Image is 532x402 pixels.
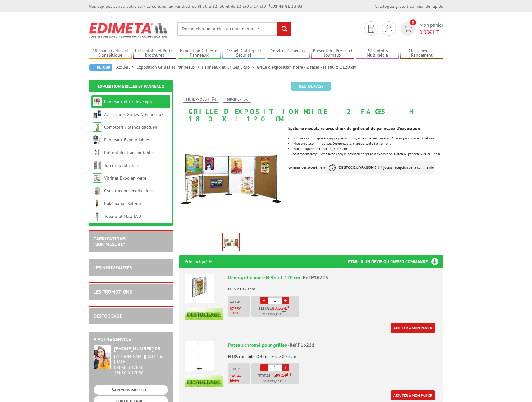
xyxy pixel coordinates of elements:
a: Constructions modulaires [104,188,153,194]
li: Grille d'exposition noire - 2 faces - H 180 x L 120 cm [257,64,356,70]
a: Ajouter à mon panier [391,323,435,333]
img: Totems et Mâts LCD [93,212,102,221]
span: Réf.P16223 [303,274,328,281]
img: devis rapide [403,25,412,32]
p: € [230,307,250,311]
img: p16222_panneaux_et_grilles.jpg [179,126,284,231]
a: Imprimer [223,96,251,103]
span: 105,06 [269,312,280,317]
a: Panneaux et Grilles Expo [202,64,257,70]
img: Totems publicitaires [93,161,102,170]
img: Kakémonos Roll-up [93,199,102,208]
div: Nos équipes sont à votre service du lundi au vendredi de 8h30 à 12h30 et de 13h30 à 17h30 [89,3,302,9]
img: Vitrines Expo en verre [93,173,102,183]
li: Mise en place immédiate. Démontable, transportable facilement [293,142,443,145]
a: LES NOUVEAUTÉS [94,264,132,271]
img: devis rapide [385,25,392,32]
a: - [260,364,268,371]
a: Kakémonos Roll-up [104,201,141,206]
a: Retour [89,64,112,71]
a: Totems et Mâts LCD [104,213,141,219]
img: Panneaux Expo pliables [93,135,102,144]
a: Commande rapide [409,3,443,9]
span: € HT [420,29,443,36]
img: destockage [185,375,223,387]
span: 149.4 [230,373,239,379]
a: Totems publicitaires [104,162,142,168]
a: Services Généraux [267,48,310,58]
p: à réception de la commande [325,161,435,174]
a: Ajouter à mon panier [391,390,435,400]
p: H 85 x L 120 cm [228,283,438,291]
span: € [284,306,287,311]
img: devis rapide [368,25,374,33]
span: 0 [410,19,416,25]
p: Prix indiqué HT [185,255,214,268]
a: FABRICATIONS"Sur Mesure" [94,235,126,247]
a: Affichage Cadres et Signalétique [89,48,132,58]
strong: 01 46 81 33 03 [269,3,302,9]
span: 179,28 [269,379,280,384]
strong: [PHONE_NUMBER] 03 [114,345,160,352]
p: H 185 cm - Tube Ø 4 cm - Socle Ø 34 cm [228,350,438,359]
img: p16222_panneaux_et_grilles.jpg [223,233,239,253]
img: Présentoirs transportables [93,148,102,157]
a: Fiche produit [183,96,219,103]
p: € [230,374,250,378]
a: Comptoirs / Stands d'accueil [104,124,157,130]
span: 87.55 [272,306,284,311]
input: Rechercher un produit ou une référence... [177,22,291,36]
div: | [375,3,443,9]
img: Poteau chromé pour grilles [185,341,214,371]
img: Panneaux et Grilles Expo [93,97,102,106]
h3: Etablir un devis ou passer commande [348,255,443,268]
a: Présentoirs et Porte-brochures [133,48,176,58]
div: Demi-grille noire H 85 x L 120 cm - [228,274,438,281]
span: Soit € [263,312,286,317]
a: Présentoirs Multimédia [356,48,399,58]
div: Poteau chromé pour grilles - [228,341,438,349]
a: Exposition Grilles et Panneaux [136,64,202,70]
p: L'unité [230,367,250,371]
a: + [282,297,289,304]
a: Accueil [116,64,136,70]
span: Destockage [291,82,331,91]
span: € [284,373,287,378]
h2: A votre service [94,337,168,342]
span: 149.4 [272,373,284,378]
input: rechercher [277,22,291,36]
sup: TTC [282,311,286,314]
a: Présentoirs transportables [104,150,154,155]
span: Soit € [263,379,286,384]
a: Accessoires Grilles & Panneaux [104,112,163,117]
strong: EN STOCK, LIVRAISON 3 à 4 jours [339,165,391,170]
sup: TTC [282,378,286,381]
li: Utilisation multiple en zig zag, en continu, en étoile, recto-verso 2 faces pour vos expositions [293,136,443,140]
sup: HT [287,372,291,377]
a: Classement et Rangement [400,48,443,58]
a: LES PROMOTIONS [94,289,132,295]
img: Comptoirs / Stands d'accueil [93,122,102,132]
p: 166 € [230,378,250,383]
img: Demi-grille noire H 85 x L 120 cm [185,274,214,303]
li: Maille laquée noir mat 10,5 x 8 cm [293,147,443,151]
img: widget-service.jpg [94,345,111,369]
p: Total [253,373,299,384]
strong: Système modulaire avec choix de grilles et de panneaux d'exposition [288,126,420,131]
a: Vitrines Expo en verre [104,175,146,181]
span: Mon panier [420,21,443,36]
img: Accessoires Grilles & Panneaux [93,110,102,119]
div: Clips d'assemblage livrés avec chaque panneau et grille d'exposition. Poteaux, panneaux et grille... [288,123,448,180]
a: Catalogue gratuit [375,3,408,9]
div: [PERSON_NAME][DATE] au [DATE] [114,354,168,364]
a: Panneaux et Grilles Expo [104,99,152,104]
img: Constructions modulaires [93,186,102,195]
span: 0,00 [420,29,429,35]
a: Exposition Grilles et Panneaux [178,48,221,58]
img: Edimeta [89,19,168,42]
p: Total [253,306,299,317]
a: Panneaux Expo pliables [104,137,150,143]
a: DESTOCKAGE [94,313,122,319]
span: Réf.P16221 [290,342,314,348]
p: L'unité [230,299,250,304]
